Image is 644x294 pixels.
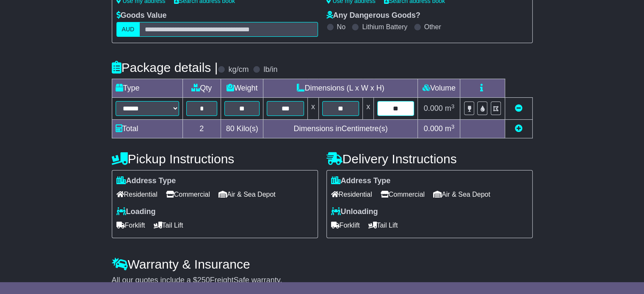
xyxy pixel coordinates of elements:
[228,65,249,74] label: kg/cm
[445,104,455,113] span: m
[112,120,182,138] td: Total
[326,152,533,166] h4: Delivery Instructions
[112,79,182,98] td: Type
[424,104,443,113] span: 0.000
[326,11,420,20] label: Any Dangerous Goods?
[116,188,158,201] span: Residential
[451,124,455,130] sup: 3
[154,219,183,232] span: Tail Lift
[112,60,218,74] h4: Package details |
[263,120,418,138] td: Dimensions in Centimetre(s)
[433,188,490,201] span: Air & Sea Depot
[451,103,455,110] sup: 3
[218,188,276,201] span: Air & Sea Depot
[116,207,156,217] label: Loading
[182,79,221,98] td: Qty
[331,207,378,217] label: Unloading
[362,23,407,31] label: Lithium Battery
[381,188,425,201] span: Commercial
[263,79,418,98] td: Dimensions (L x W x H)
[368,219,398,232] span: Tail Lift
[221,79,263,98] td: Weight
[197,276,210,284] span: 250
[116,11,167,20] label: Goods Value
[363,98,374,120] td: x
[182,120,221,138] td: 2
[221,120,263,138] td: Kilo(s)
[331,176,391,186] label: Address Type
[263,65,277,74] label: lb/in
[331,188,372,201] span: Residential
[112,257,533,271] h4: Warranty & Insurance
[515,104,522,113] a: Remove this item
[424,124,443,133] span: 0.000
[445,124,455,133] span: m
[116,176,176,186] label: Address Type
[307,98,318,120] td: x
[112,276,533,285] div: All our quotes include a $ FreightSafe warranty.
[424,23,441,31] label: Other
[515,124,522,133] a: Add new item
[116,22,140,37] label: AUD
[116,219,145,232] span: Forklift
[112,152,318,166] h4: Pickup Instructions
[418,79,460,98] td: Volume
[226,124,235,133] span: 80
[337,23,345,31] label: No
[331,219,360,232] span: Forklift
[166,188,210,201] span: Commercial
